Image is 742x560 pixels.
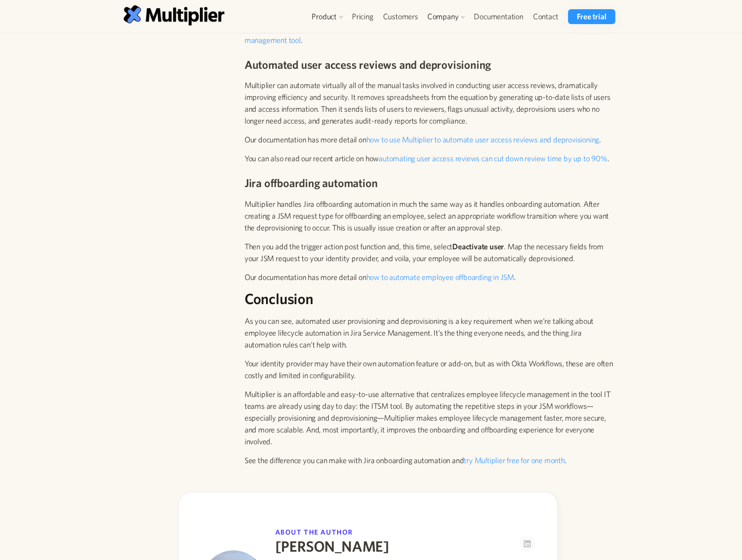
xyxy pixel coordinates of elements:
[245,290,619,308] h2: Conclusion
[245,79,619,127] p: Multiplier can automate virtually all of the manual tasks involved in conducting user access revi...
[275,528,389,536] div: About the author
[245,134,619,145] p: Our documentation has more detail on .
[245,241,619,264] p: Then you add the trigger action post function and, this time, select . Map the necessary fields f...
[245,388,619,447] p: Multiplier is an affordable and easy-to-use alternative that centralizes employee lifecycle manag...
[245,152,619,164] p: You can also read our recent article on how .
[245,358,619,381] p: Your identity provider may have their own automation feature or add-on, but as with Okta Workflow...
[245,271,619,283] p: Our documentation has more detail on .
[245,454,619,466] p: See the difference you can make with Jira onboarding automation and .
[366,135,600,144] a: how to use Multiplier to automate user access reviews and deprovisioning
[366,273,514,282] a: how to automate employee offboarding in JSM
[245,22,619,46] p: You can also read our recent article on .
[312,11,337,22] div: Product
[427,11,459,22] div: Company
[469,9,528,24] a: Documentation
[245,24,579,45] a: whether an ITSM platform like JSM makes a suitable access request management tool
[245,315,619,351] p: As you can see, automated user provisioning and deprovisioning is a key requirement when we’re ta...
[245,57,619,72] h3: Automated user access reviews and deprovisioning
[423,9,469,24] div: Company
[347,9,378,24] a: Pricing
[245,473,619,485] p: ‍
[378,9,423,24] a: Customers
[245,198,619,234] p: Multiplier handles Jira offboarding automation in much the same way as it handles onboarding auto...
[528,9,563,24] a: Contact
[464,456,564,465] a: try Multiplier free for one month
[245,175,619,191] h3: Jira offboarding automation
[275,536,389,556] h3: [PERSON_NAME]
[568,9,615,24] a: Free trial
[379,154,607,163] a: automating user access reviews can cut down review time by up to 90%
[452,242,504,251] strong: Deactivate user
[307,9,347,24] div: Product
